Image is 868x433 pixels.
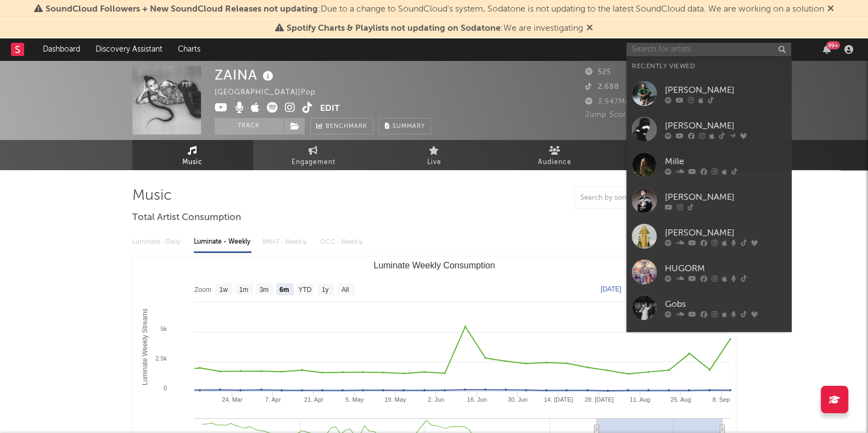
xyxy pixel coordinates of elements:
[585,83,619,91] span: 2,688
[626,325,791,369] a: [PERSON_NAME] [PERSON_NAME]
[665,119,786,132] div: [PERSON_NAME]
[665,262,786,275] div: HUGORM
[345,396,364,403] text: 5. May
[467,396,486,403] text: 16. Jun
[182,156,203,169] span: Music
[155,355,167,362] text: 2.5k
[379,118,431,134] button: Summary
[626,111,791,147] a: [PERSON_NAME]
[310,118,373,134] a: Benchmark
[665,297,786,311] div: Gobs
[585,111,650,119] span: Jump Score: 60.2
[320,102,340,116] button: Edit
[670,396,691,403] text: 25. Aug
[615,140,736,170] a: Playlists/Charts
[35,38,88,60] a: Dashboard
[132,140,253,170] a: Music
[222,396,243,403] text: 24. Mar
[585,98,686,105] span: 3,947 Monthly Listeners
[194,286,211,294] text: Zoom
[46,5,824,14] span: : Due to a change to SoundCloud's system, Sodatone is not updating to the latest SoundCloud data....
[326,120,367,133] span: Benchmark
[427,156,441,169] span: Live
[584,396,613,403] text: 28. [DATE]
[428,396,444,403] text: 2. Jun
[601,285,621,293] text: [DATE]
[374,140,495,170] a: Live
[712,396,730,403] text: 8. Sep
[538,156,572,169] span: Audience
[304,396,323,403] text: 21. Apr
[585,69,611,76] span: 525
[665,226,786,239] div: [PERSON_NAME]
[287,24,583,33] span: : We are investigating
[632,60,786,73] div: Recently Viewed
[259,286,268,294] text: 3m
[626,290,791,325] a: Gobs
[265,396,281,403] text: 7. Apr
[665,331,786,357] div: [PERSON_NAME] [PERSON_NAME]
[132,211,241,224] span: Total Artist Consumption
[341,286,348,294] text: All
[279,286,288,294] text: 6m
[215,118,283,134] button: Track
[507,396,527,403] text: 30. Jun
[321,286,328,294] text: 1y
[384,396,406,403] text: 19. May
[163,385,166,391] text: 0
[626,43,791,57] input: Search for artists
[393,123,425,130] span: Summary
[495,140,615,170] a: Audience
[170,38,208,60] a: Charts
[239,286,248,294] text: 1m
[160,325,167,332] text: 5k
[298,286,311,294] text: YTD
[626,183,791,218] a: [PERSON_NAME]
[46,5,318,14] span: SoundCloud Followers + New SoundCloud Releases not updating
[575,194,691,203] input: Search by song name or URL
[827,5,834,14] span: Dismiss
[292,156,335,169] span: Engagement
[826,41,840,49] div: 99 +
[626,218,791,254] a: [PERSON_NAME]
[287,24,501,33] span: Spotify Charts & Playlists not updating on Sodatone
[373,261,495,270] text: Luminate Weekly Consumption
[194,233,251,251] div: Luminate - Weekly
[626,76,791,111] a: [PERSON_NAME]
[219,286,228,294] text: 1w
[88,38,170,60] a: Discovery Assistant
[665,155,786,168] div: Mille
[253,140,374,170] a: Engagement
[215,66,276,84] div: ZAINA
[665,190,786,204] div: [PERSON_NAME]
[626,147,791,183] a: Mille
[629,396,649,403] text: 11. Aug
[626,254,791,290] a: HUGORM
[586,24,593,33] span: Dismiss
[823,45,831,54] button: 99+
[141,308,148,385] text: Luminate Weekly Streams
[215,86,328,99] div: [GEOGRAPHIC_DATA] | Pop
[544,396,573,403] text: 14. [DATE]
[665,83,786,97] div: [PERSON_NAME]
